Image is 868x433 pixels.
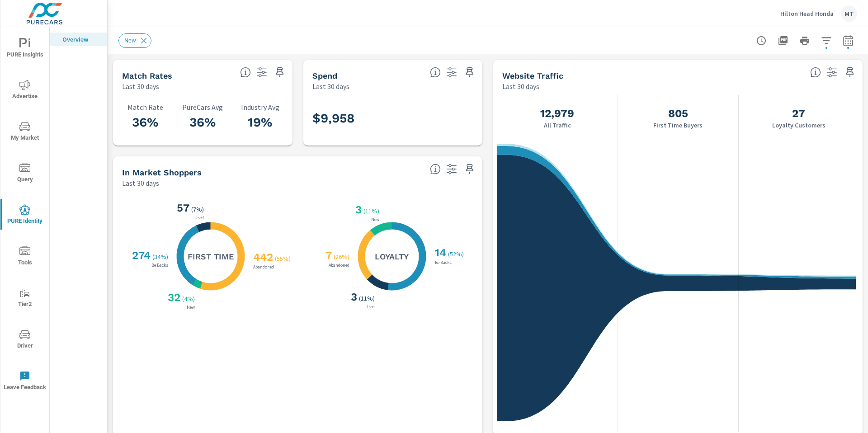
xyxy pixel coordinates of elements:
[430,67,441,78] span: Total PureCars DigAdSpend. Data sourced directly from the Ad Platforms. Non-Purecars DigAd client...
[122,168,202,177] h5: In Market Shoppers
[349,291,357,303] h3: 3
[175,202,189,214] h3: 57
[122,81,159,92] p: Last 30 days
[193,216,206,220] p: Used
[327,263,351,268] p: Abandoned
[50,33,107,46] div: Overview
[3,204,47,226] span: PURE Identity
[3,121,47,143] span: My Market
[3,163,47,185] span: Query
[251,251,273,264] h3: 442
[312,71,337,80] h5: Spend
[179,103,226,111] p: PureCars Avg
[3,287,47,310] span: Tier2
[433,260,453,265] p: Be Backs
[191,205,206,213] p: ( 7% )
[502,81,539,92] p: Last 30 days
[273,65,287,80] span: Save this to your personalized report
[430,164,441,174] span: Loyalty: Matched has purchased from the dealership before and has exhibited a preference through ...
[122,178,159,188] p: Last 30 days
[150,263,170,268] p: Be Backs
[375,251,409,262] h5: Loyalty
[462,162,477,176] span: Save this to your personalized report
[774,32,792,50] button: "Export Report to PDF"
[780,9,834,18] p: Hilton Head Honda
[839,32,857,50] button: Select Date Range
[359,294,377,302] p: ( 11% )
[122,115,169,130] h3: 36%
[122,71,172,80] h5: Match Rates
[312,111,354,126] h3: $9,958
[312,81,349,92] p: Last 30 days
[237,103,283,111] p: Industry Avg
[62,35,100,44] p: Overview
[462,65,477,80] span: Save this to your personalized report
[843,65,857,80] span: Save this to your personalized report
[166,291,180,304] h3: 32
[841,5,857,22] div: MT
[251,265,276,269] p: Abandoned
[179,115,226,130] h3: 36%
[3,329,47,351] span: Driver
[448,250,466,258] p: ( 52% )
[363,305,377,309] p: Used
[118,33,151,48] div: New
[502,71,563,80] h5: Website Traffic
[237,115,283,130] h3: 19%
[0,27,49,401] div: nav menu
[324,249,332,262] h3: 7
[152,253,170,261] p: ( 34% )
[275,254,292,263] p: ( 55% )
[810,67,821,78] span: All traffic is the data we start with. It’s unique personas over a 30-day period. We don’t consid...
[130,249,151,262] h3: 274
[119,37,142,44] span: New
[3,80,47,102] span: Advertise
[354,203,362,216] h3: 3
[334,253,351,261] p: ( 26% )
[185,305,197,310] p: New
[3,38,47,60] span: PURE Insights
[182,295,197,303] p: ( 4% )
[796,32,814,50] button: Print Report
[817,32,835,50] button: Apply Filters
[433,246,446,259] h3: 14
[363,207,381,215] p: ( 11% )
[188,251,234,262] h5: First Time
[122,103,169,111] p: Match Rate
[3,246,47,268] span: Tools
[3,371,47,393] span: Leave Feedback
[240,67,251,78] span: Match rate: % of Identifiable Traffic. Pure Identity avg: Avg match rate of all PURE Identity cus...
[369,217,381,222] p: New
